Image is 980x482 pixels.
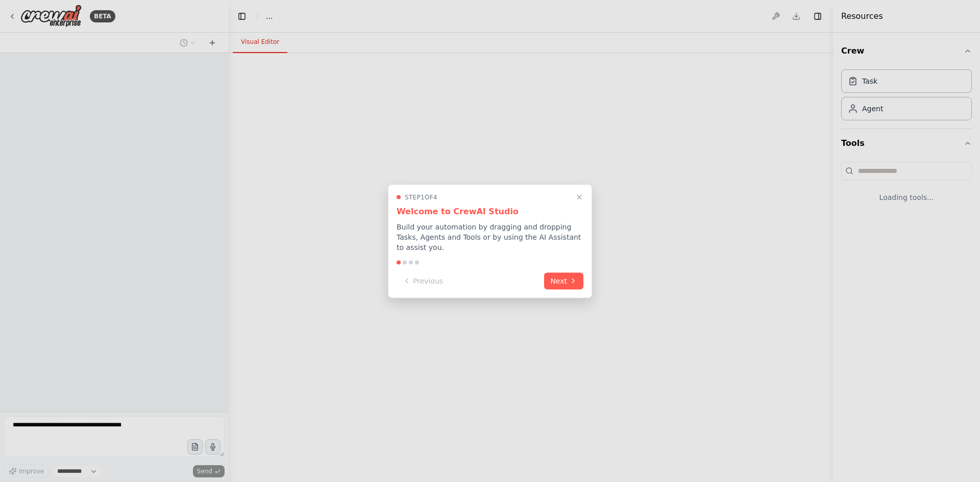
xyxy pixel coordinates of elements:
[397,205,583,217] h3: Welcome to CrewAI Studio
[397,221,583,252] p: Build your automation by dragging and dropping Tasks, Agents and Tools or by using the AI Assista...
[544,272,583,289] button: Next
[573,191,585,203] button: Close walkthrough
[397,272,449,289] button: Previous
[405,193,437,201] span: Step 1 of 4
[235,9,249,23] button: Hide left sidebar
